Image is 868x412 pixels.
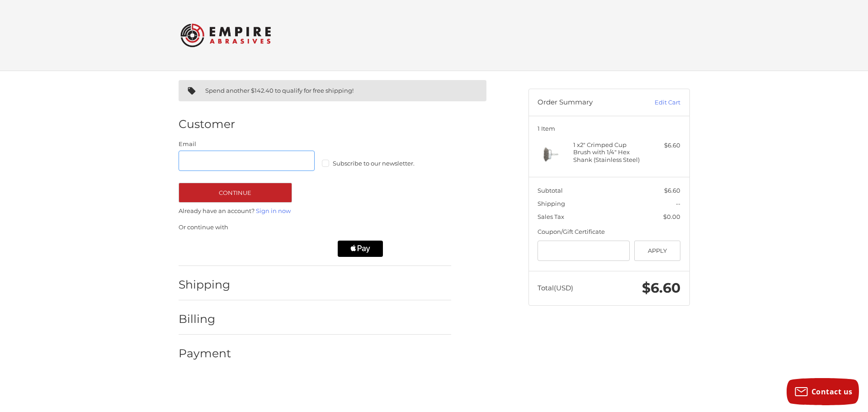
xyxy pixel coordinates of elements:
[538,125,680,132] h3: 1 Item
[787,378,859,405] button: Contact us
[663,213,680,220] span: $0.00
[664,187,680,194] span: $6.60
[811,387,853,397] span: Contact us
[180,18,271,53] img: Empire Abrasives
[179,278,231,292] h2: Shipping
[634,241,681,261] button: Apply
[179,140,315,149] label: Email
[573,141,642,163] h4: 1 x 2" Crimped Cup Brush with 1/4" Hex Shank (Stainless Steel)
[538,284,573,292] span: Total (USD)
[676,200,680,207] span: --
[538,200,565,207] span: Shipping
[538,227,680,237] div: Coupon/Gift Certificate
[179,183,292,203] button: Continue
[179,117,235,131] h2: Customer
[538,213,564,220] span: Sales Tax
[179,346,231,360] h2: Payment
[645,141,680,150] div: $6.60
[205,87,354,94] span: Spend another $142.40 to qualify for free shipping!
[256,207,291,214] a: Sign in now
[642,279,680,296] span: $6.60
[179,312,231,326] h2: Billing
[538,241,630,261] input: Gift Certificate or Coupon Code
[635,98,680,107] a: Edit Cart
[179,207,451,216] p: Already have an account?
[538,98,635,107] h3: Order Summary
[179,223,451,232] p: Or continue with
[538,187,563,194] span: Subtotal
[175,241,248,257] iframe: PayPal-paypal
[333,160,415,167] span: Subscribe to our newsletter.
